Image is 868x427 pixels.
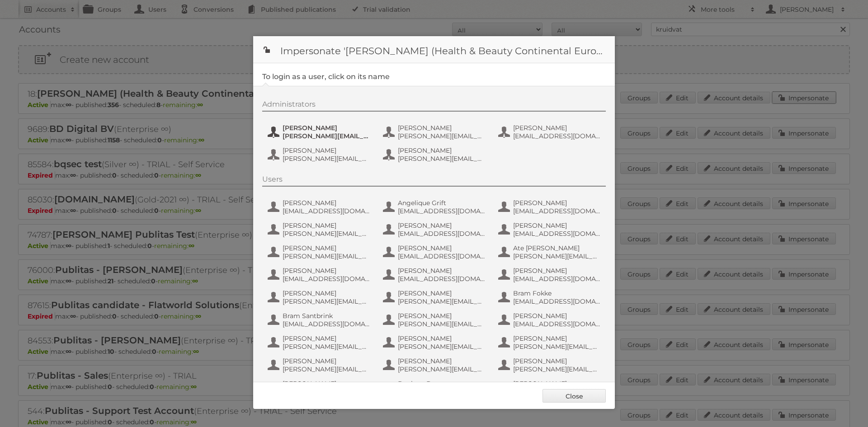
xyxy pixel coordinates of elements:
[398,207,486,215] span: [EMAIL_ADDRESS][DOMAIN_NAME]
[382,379,488,397] button: Danique Bats [EMAIL_ADDRESS][DOMAIN_NAME]
[382,356,488,374] button: [PERSON_NAME] [PERSON_NAME][EMAIL_ADDRESS][DOMAIN_NAME]
[513,207,601,215] span: [EMAIL_ADDRESS][DOMAIN_NAME]
[398,230,486,238] span: [EMAIL_ADDRESS][DOMAIN_NAME]
[262,72,390,81] legend: To login as a user, click on its name
[398,297,486,305] span: [PERSON_NAME][EMAIL_ADDRESS][DOMAIN_NAME]
[382,266,488,284] button: [PERSON_NAME] [EMAIL_ADDRESS][DOMAIN_NAME]
[513,267,601,275] span: [PERSON_NAME]
[283,343,370,351] span: [PERSON_NAME][EMAIL_ADDRESS][DOMAIN_NAME]
[513,199,601,207] span: [PERSON_NAME]
[382,243,488,261] button: [PERSON_NAME] [EMAIL_ADDRESS][DOMAIN_NAME]
[513,230,601,238] span: [EMAIL_ADDRESS][DOMAIN_NAME]
[283,380,370,388] span: [PERSON_NAME]
[283,334,370,343] span: [PERSON_NAME]
[283,365,370,373] span: [PERSON_NAME][EMAIL_ADDRESS][DOMAIN_NAME]
[398,312,486,320] span: [PERSON_NAME]
[513,289,601,297] span: Bram Fokke
[513,244,601,252] span: Ate [PERSON_NAME]
[267,311,373,329] button: Bram Santbrink [EMAIL_ADDRESS][DOMAIN_NAME]
[398,155,486,163] span: [PERSON_NAME][EMAIL_ADDRESS][DOMAIN_NAME]
[398,244,486,252] span: [PERSON_NAME]
[267,266,373,284] button: [PERSON_NAME] [EMAIL_ADDRESS][DOMAIN_NAME]
[513,380,601,388] span: [PERSON_NAME]
[398,221,486,230] span: [PERSON_NAME]
[513,320,601,328] span: [EMAIL_ADDRESS][DOMAIN_NAME]
[398,289,486,297] span: [PERSON_NAME]
[398,199,486,207] span: Angelique Grift
[497,266,604,284] button: [PERSON_NAME] [EMAIL_ADDRESS][DOMAIN_NAME]
[513,275,601,283] span: [EMAIL_ADDRESS][DOMAIN_NAME]
[283,267,370,275] span: [PERSON_NAME]
[382,123,488,141] button: [PERSON_NAME] [PERSON_NAME][EMAIL_ADDRESS][DOMAIN_NAME]
[398,334,486,343] span: [PERSON_NAME]
[382,221,488,239] button: [PERSON_NAME] [EMAIL_ADDRESS][DOMAIN_NAME]
[283,252,370,260] span: [PERSON_NAME][EMAIL_ADDRESS][DOMAIN_NAME]
[398,343,486,351] span: [PERSON_NAME][EMAIL_ADDRESS][DOMAIN_NAME]
[513,312,601,320] span: [PERSON_NAME]
[283,275,370,283] span: [EMAIL_ADDRESS][DOMAIN_NAME]
[267,123,373,141] button: [PERSON_NAME] [PERSON_NAME][EMAIL_ADDRESS][DOMAIN_NAME]
[283,199,370,207] span: [PERSON_NAME]
[283,132,370,140] span: [PERSON_NAME][EMAIL_ADDRESS][DOMAIN_NAME]
[513,365,601,373] span: [PERSON_NAME][EMAIL_ADDRESS][DOMAIN_NAME]
[398,380,486,388] span: Danique Bats
[267,333,373,352] button: [PERSON_NAME] [PERSON_NAME][EMAIL_ADDRESS][DOMAIN_NAME]
[267,243,373,261] button: [PERSON_NAME] [PERSON_NAME][EMAIL_ADDRESS][DOMAIN_NAME]
[253,36,615,63] h1: Impersonate '[PERSON_NAME] (Health & Beauty Continental Europe) B.V.'
[513,357,601,365] span: [PERSON_NAME]
[513,252,601,260] span: [PERSON_NAME][EMAIL_ADDRESS][DOMAIN_NAME]
[513,124,601,132] span: [PERSON_NAME]
[283,357,370,365] span: [PERSON_NAME]
[398,357,486,365] span: [PERSON_NAME]
[283,221,370,230] span: [PERSON_NAME]
[513,221,601,230] span: [PERSON_NAME]
[267,356,373,374] button: [PERSON_NAME] [PERSON_NAME][EMAIL_ADDRESS][DOMAIN_NAME]
[497,379,604,397] button: [PERSON_NAME] [PERSON_NAME][EMAIL_ADDRESS][DOMAIN_NAME]
[497,311,604,329] button: [PERSON_NAME] [EMAIL_ADDRESS][DOMAIN_NAME]
[382,198,488,216] button: Angelique Grift [EMAIL_ADDRESS][DOMAIN_NAME]
[382,333,488,352] button: [PERSON_NAME] [PERSON_NAME][EMAIL_ADDRESS][DOMAIN_NAME]
[283,124,370,132] span: [PERSON_NAME]
[262,175,606,187] div: Users
[542,389,606,403] a: Close
[398,252,486,260] span: [EMAIL_ADDRESS][DOMAIN_NAME]
[267,198,373,216] button: [PERSON_NAME] [EMAIL_ADDRESS][DOMAIN_NAME]
[283,146,370,155] span: [PERSON_NAME]
[513,334,601,343] span: [PERSON_NAME]
[283,230,370,238] span: [PERSON_NAME][EMAIL_ADDRESS][DOMAIN_NAME]
[398,132,486,140] span: [PERSON_NAME][EMAIL_ADDRESS][DOMAIN_NAME]
[398,146,486,155] span: [PERSON_NAME]
[398,275,486,283] span: [EMAIL_ADDRESS][DOMAIN_NAME]
[497,198,604,216] button: [PERSON_NAME] [EMAIL_ADDRESS][DOMAIN_NAME]
[283,297,370,305] span: [PERSON_NAME][EMAIL_ADDRESS][DOMAIN_NAME]
[513,297,601,305] span: [EMAIL_ADDRESS][DOMAIN_NAME]
[283,244,370,252] span: [PERSON_NAME]
[283,207,370,215] span: [EMAIL_ADDRESS][DOMAIN_NAME]
[497,288,604,306] button: Bram Fokke [EMAIL_ADDRESS][DOMAIN_NAME]
[382,288,488,306] button: [PERSON_NAME] [PERSON_NAME][EMAIL_ADDRESS][DOMAIN_NAME]
[283,312,370,320] span: Bram Santbrink
[398,320,486,328] span: [PERSON_NAME][EMAIL_ADDRESS][DOMAIN_NAME]
[497,333,604,352] button: [PERSON_NAME] [PERSON_NAME][EMAIL_ADDRESS][DOMAIN_NAME]
[382,311,488,329] button: [PERSON_NAME] [PERSON_NAME][EMAIL_ADDRESS][DOMAIN_NAME]
[513,132,601,140] span: [EMAIL_ADDRESS][DOMAIN_NAME]
[262,100,606,112] div: Administrators
[267,145,373,164] button: [PERSON_NAME] [PERSON_NAME][EMAIL_ADDRESS][DOMAIN_NAME]
[283,289,370,297] span: [PERSON_NAME]
[497,356,604,374] button: [PERSON_NAME] [PERSON_NAME][EMAIL_ADDRESS][DOMAIN_NAME]
[267,288,373,306] button: [PERSON_NAME] [PERSON_NAME][EMAIL_ADDRESS][DOMAIN_NAME]
[267,221,373,239] button: [PERSON_NAME] [PERSON_NAME][EMAIL_ADDRESS][DOMAIN_NAME]
[267,379,373,397] button: [PERSON_NAME] [EMAIL_ADDRESS][DOMAIN_NAME]
[283,320,370,328] span: [EMAIL_ADDRESS][DOMAIN_NAME]
[497,243,604,261] button: Ate [PERSON_NAME] [PERSON_NAME][EMAIL_ADDRESS][DOMAIN_NAME]
[513,343,601,351] span: [PERSON_NAME][EMAIL_ADDRESS][DOMAIN_NAME]
[283,155,370,163] span: [PERSON_NAME][EMAIL_ADDRESS][DOMAIN_NAME]
[398,124,486,132] span: [PERSON_NAME]
[382,145,488,164] button: [PERSON_NAME] [PERSON_NAME][EMAIL_ADDRESS][DOMAIN_NAME]
[398,267,486,275] span: [PERSON_NAME]
[497,221,604,239] button: [PERSON_NAME] [EMAIL_ADDRESS][DOMAIN_NAME]
[497,123,604,141] button: [PERSON_NAME] [EMAIL_ADDRESS][DOMAIN_NAME]
[398,365,486,373] span: [PERSON_NAME][EMAIL_ADDRESS][DOMAIN_NAME]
